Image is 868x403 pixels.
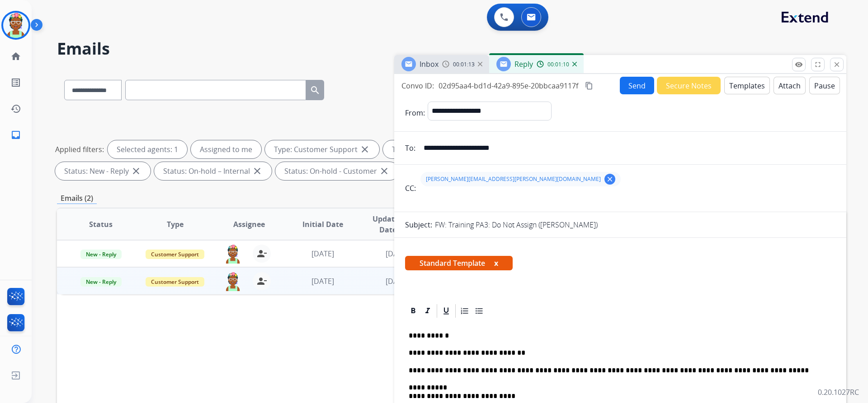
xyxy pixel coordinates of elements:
[439,81,578,91] span: 02d95aa4-bd1d-42a9-895e-20bbcaa9117f
[724,77,770,94] button: Templates
[401,80,434,91] p: Convo ID:
[302,219,343,230] span: Initial Date
[252,166,263,176] mat-icon: close
[233,219,265,230] span: Assignee
[191,140,261,158] div: Assigned to me
[256,276,267,287] mat-icon: person_remove
[420,59,439,69] span: Inbox
[405,219,432,230] p: Subject:
[154,162,272,180] div: Status: On-hold – Internal
[359,144,370,155] mat-icon: close
[131,166,142,176] mat-icon: close
[224,245,242,264] img: agent-avatar
[814,60,822,69] mat-icon: fullscreen
[405,143,415,153] p: To:
[80,250,122,259] span: New - Reply
[224,272,242,291] img: agent-avatar
[774,77,806,94] button: Attach
[620,77,654,94] button: Send
[311,276,334,286] span: [DATE]
[57,193,97,204] p: Emails (2)
[494,258,498,269] button: x
[55,162,151,180] div: Status: New - Reply
[10,77,21,88] mat-icon: list_alt
[547,61,569,68] span: 00:01:10
[833,60,841,69] mat-icon: close
[421,304,434,318] div: Italic
[426,176,601,183] span: [PERSON_NAME][EMAIL_ADDRESS][PERSON_NAME][DOMAIN_NAME]
[383,140,501,158] div: Type: Shipping Protection
[167,219,184,230] span: Type
[795,60,803,69] mat-icon: remove_red_eye
[55,144,104,155] p: Applied filters:
[406,304,420,318] div: Bold
[265,140,379,158] div: Type: Customer Support
[472,304,486,318] div: Bullet List
[310,85,321,96] mat-icon: search
[311,249,334,259] span: [DATE]
[80,277,122,287] span: New - Reply
[585,82,593,90] mat-icon: content_copy
[146,277,204,287] span: Customer Support
[405,183,416,194] p: CC:
[453,61,475,68] span: 00:01:13
[57,40,846,58] h2: Emails
[514,59,533,69] span: Reply
[379,166,390,176] mat-icon: close
[10,51,21,62] mat-icon: home
[606,175,614,183] mat-icon: clear
[435,219,598,230] p: FW: Training PA3: Do Not Assign ([PERSON_NAME])
[439,304,453,318] div: Underline
[275,162,399,180] div: Status: On-hold - Customer
[818,387,859,398] p: 0.20.1027RC
[405,256,513,270] span: Standard Template
[108,140,187,158] div: Selected agents: 1
[368,213,409,235] span: Updated Date
[458,304,472,318] div: Ordered List
[10,103,21,114] mat-icon: history
[405,107,425,118] p: From:
[3,13,28,38] img: avatar
[809,77,840,94] button: Pause
[386,249,408,259] span: [DATE]
[10,130,21,140] mat-icon: inbox
[657,77,721,94] button: Secure Notes
[146,250,204,259] span: Customer Support
[256,248,267,259] mat-icon: person_remove
[89,219,113,230] span: Status
[386,276,408,286] span: [DATE]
